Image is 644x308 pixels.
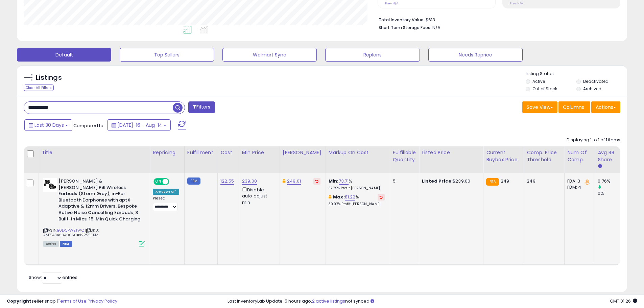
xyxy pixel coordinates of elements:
label: Out of Stock [532,86,557,92]
div: Fulfillable Quantity [393,149,416,163]
label: Active [532,78,545,84]
button: Save View [522,101,557,113]
div: $239.00 [422,178,478,184]
button: Walmart Sync [222,48,317,62]
label: Archived [583,86,601,92]
div: 5 [393,178,414,184]
span: 249 [501,178,509,184]
small: Prev: N/A [385,1,398,5]
button: Needs Reprice [428,48,523,62]
p: Listing States: [526,71,627,77]
a: 81.22 [345,194,356,200]
p: 39.97% Profit [PERSON_NAME] [329,202,385,207]
span: Compared to: [73,122,104,129]
div: Min Price [242,149,277,156]
div: 0.76% [598,178,625,184]
button: [DATE]-16 - Aug-14 [107,119,171,131]
div: Clear All Filters [24,85,54,91]
span: ON [154,179,163,185]
b: Min: [329,178,339,184]
div: 249 [527,178,559,184]
div: FBA: 3 [567,178,590,184]
span: Show: entries [29,274,77,281]
span: FBM [60,241,72,247]
div: Markup on Cost [329,149,387,156]
small: Avg BB Share. [598,163,602,169]
div: Disable auto adjust min [242,186,275,206]
a: 2 active listings [312,298,345,304]
div: Avg BB Share [598,149,622,163]
div: % [329,194,385,207]
a: 73.71 [339,178,349,185]
div: FBM: 4 [567,184,590,190]
div: Current Buybox Price [486,149,521,163]
li: $613 [379,15,615,23]
span: Columns [563,104,584,111]
div: Repricing [153,149,182,156]
div: Comp. Price Threshold [527,149,562,163]
div: seller snap | | [7,298,117,305]
span: Last 30 Days [34,122,64,128]
b: Listed Price: [422,178,453,184]
b: Max: [333,194,345,200]
a: Privacy Policy [88,298,117,304]
div: Last InventoryLab Update: 5 hours ago, not synced. [228,298,637,305]
span: | SKU: AM714346349050#12255FBM [43,228,99,238]
b: Total Inventory Value: [379,17,425,23]
div: Title [42,149,147,156]
img: 31fJV6Bya5L._SL40_.jpg [43,178,57,192]
button: Replens [325,48,420,62]
div: Cost [220,149,236,156]
small: FBM [187,177,200,185]
div: Listed Price [422,149,480,156]
div: Fulfillment [187,149,215,156]
button: Last 30 Days [24,119,72,131]
a: Terms of Use [58,298,87,304]
strong: Copyright [7,298,31,304]
div: Num of Comp. [567,149,592,163]
div: Preset: [153,196,179,211]
span: All listings currently available for purchase on Amazon [43,241,59,247]
span: OFF [168,179,179,185]
b: [PERSON_NAME] & [PERSON_NAME] Pi6 Wireless Earbuds (Storm Grey), in-Ear Bluetooth Earphones with ... [58,178,141,224]
span: 2025-09-14 01:26 GMT [610,298,637,304]
div: ASIN: [43,178,145,246]
span: [DATE]-16 - Aug-14 [117,122,162,128]
button: Default [17,48,111,62]
h5: Listings [36,73,62,82]
th: The percentage added to the cost of goods (COGS) that forms the calculator for Min & Max prices. [326,146,390,173]
div: Displaying 1 to 1 of 1 items [567,137,620,143]
p: 37.79% Profit [PERSON_NAME] [329,186,385,191]
div: % [329,178,385,191]
label: Deactivated [583,78,609,84]
button: Actions [591,101,620,113]
div: [PERSON_NAME] [283,149,323,156]
button: Top Sellers [120,48,214,62]
a: 122.55 [220,178,234,185]
b: Short Term Storage Fees: [379,25,431,30]
button: Columns [558,101,590,113]
div: 0% [598,190,625,196]
span: N/A [432,24,440,31]
div: Amazon AI * [153,189,179,195]
small: Prev: N/A [510,1,523,5]
a: 249.01 [287,178,301,185]
a: B0DCPWZTWQ [57,228,84,233]
button: Filters [188,101,215,113]
a: 239.00 [242,178,257,185]
small: FBA [486,178,499,186]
